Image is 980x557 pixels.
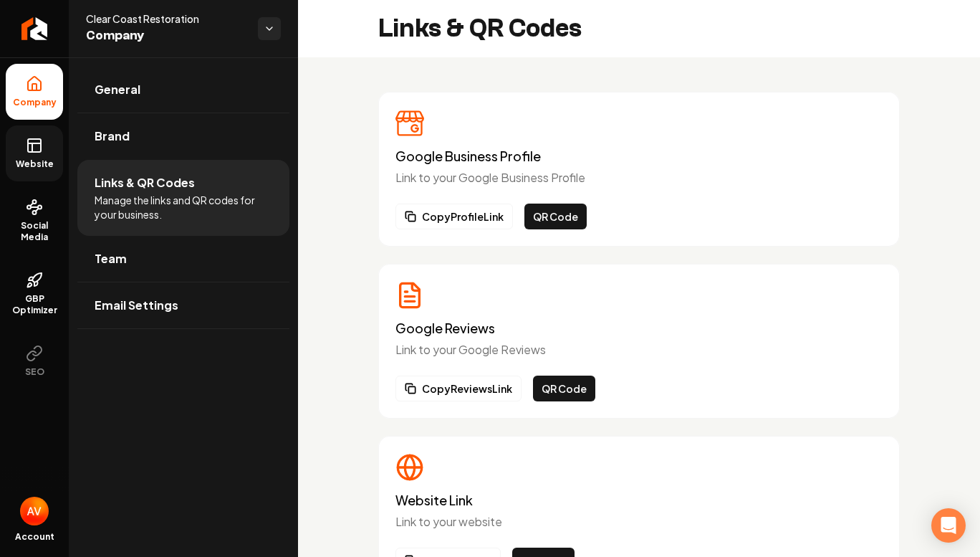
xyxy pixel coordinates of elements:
a: Social Media [6,187,63,254]
span: Manage the links and QR codes for your business. [95,193,272,222]
img: Ana Villa [20,497,49,525]
span: Links & QR Codes [95,174,195,191]
a: Email Settings [77,282,289,328]
button: QR Code [524,204,587,229]
span: Website [10,158,59,170]
span: Team [95,250,127,267]
h3: Website Link [395,493,883,508]
span: Social Media [6,220,63,243]
span: Email Settings [95,297,178,314]
a: GBP Optimizer [6,260,63,328]
p: Link to your Google Reviews [395,341,883,358]
img: Rebolt Logo [21,17,48,40]
p: Link to your website [395,513,883,530]
button: Open user button [20,497,49,525]
h3: Google Reviews [395,321,883,335]
span: Clear Coast Restoration [86,11,246,26]
span: Account [15,531,54,543]
span: Brand [95,128,130,145]
span: General [95,81,140,98]
p: Link to your Google Business Profile [395,169,883,186]
button: CopyProfileLink [395,204,513,229]
h2: Links & QR Codes [378,14,582,43]
span: GBP Optimizer [6,293,63,316]
span: Company [7,97,62,108]
button: SEO [6,333,63,389]
button: CopyReviewsLink [395,376,522,401]
a: Team [77,236,289,282]
a: Brand [77,113,289,159]
button: QR Code [533,376,595,401]
a: General [77,67,289,113]
span: Company [86,26,246,46]
span: SEO [19,366,50,378]
a: Website [6,125,63,181]
div: Open Intercom Messenger [931,508,966,543]
h3: Google Business Profile [395,149,883,163]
